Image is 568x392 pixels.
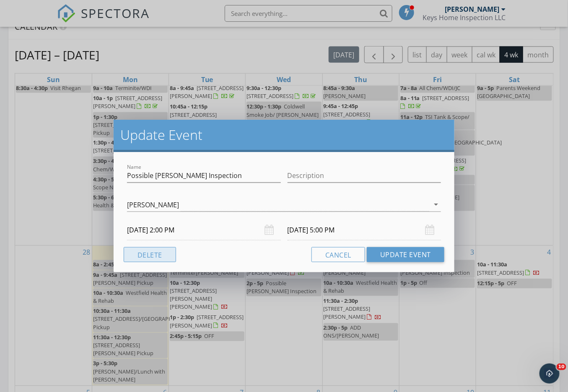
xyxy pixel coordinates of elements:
[367,247,444,262] button: Update Event
[120,126,448,143] h2: Update Event
[127,220,281,240] input: Select date
[288,220,441,240] input: Select date
[311,247,365,262] button: Cancel
[127,201,179,209] div: [PERSON_NAME]
[124,247,176,262] button: Delete
[557,364,566,370] span: 10
[431,199,441,209] i: arrow_drop_down
[539,364,560,384] iframe: Intercom live chat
